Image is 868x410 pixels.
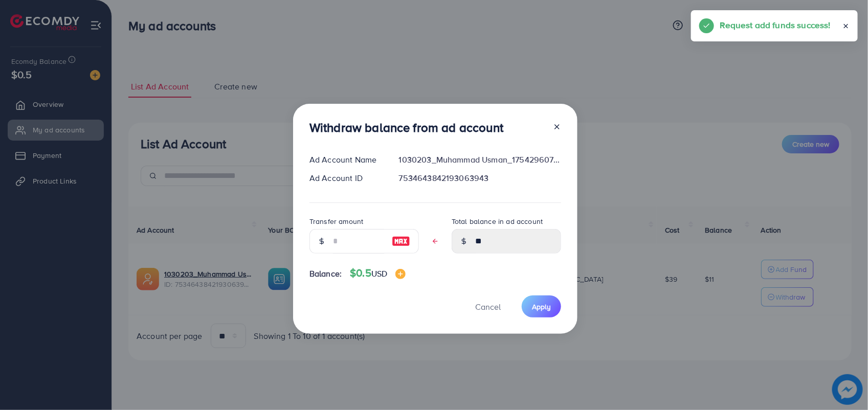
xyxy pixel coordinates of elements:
[350,267,406,280] h4: $0.5
[392,235,410,247] img: image
[720,18,831,32] h5: Request add funds success!
[452,216,543,226] label: Total balance in ad account
[522,295,561,317] button: Apply
[309,120,503,135] h3: Withdraw balance from ad account
[395,269,406,279] img: image
[391,154,569,166] div: 1030203_Muhammad Usman_1754296073204
[301,172,391,184] div: Ad Account ID
[462,295,514,317] button: Cancel
[391,172,569,184] div: 7534643842193063943
[532,302,551,312] span: Apply
[309,216,363,226] label: Transfer amount
[475,301,501,312] span: Cancel
[301,154,391,166] div: Ad Account Name
[371,268,387,279] span: USD
[309,268,342,280] span: Balance:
